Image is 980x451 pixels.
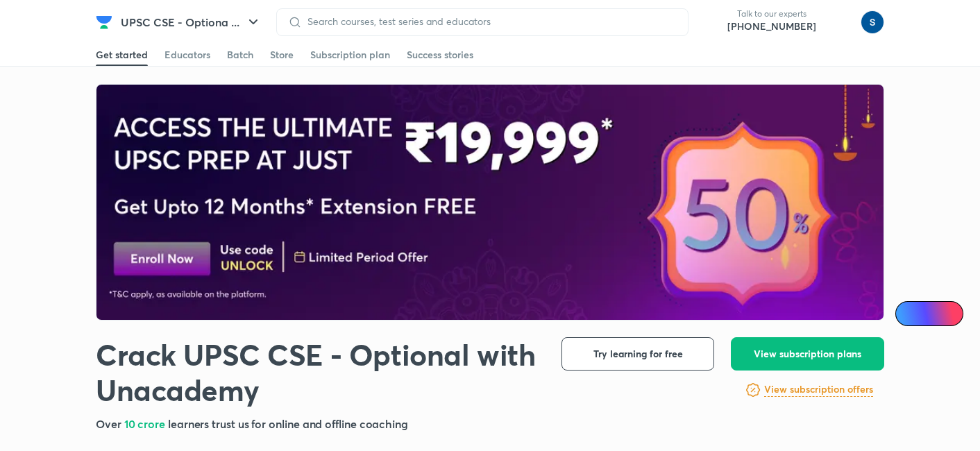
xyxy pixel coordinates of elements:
[827,11,850,33] img: avatar
[731,337,884,371] button: View subscription plans
[270,44,294,66] a: Store
[227,44,253,66] a: Batch
[96,44,148,66] a: Get started
[168,416,408,431] span: learners trust us for online and offline coaching
[895,301,963,326] a: Ai Doubts
[164,48,210,62] div: Educators
[764,382,873,397] h6: View subscription offers
[96,14,112,31] img: Company Logo
[764,382,873,398] a: View subscription offers
[164,44,210,66] a: Educators
[302,16,677,27] input: Search courses, test series and educators
[96,48,148,62] div: Get started
[754,347,861,361] span: View subscription plans
[270,48,294,62] div: Store
[227,48,253,62] div: Batch
[904,308,915,319] img: Icon
[96,337,539,408] h1: Crack UPSC CSE - Optional with Unacademy
[112,8,270,36] button: UPSC CSE - Optiona ...
[727,19,816,33] a: [PHONE_NUMBER]
[407,48,473,62] div: Success stories
[310,44,390,66] a: Subscription plan
[727,8,816,19] p: Talk to our experts
[561,337,714,371] button: Try learning for free
[593,347,683,361] span: Try learning for free
[310,48,390,62] div: Subscription plan
[861,10,884,34] img: simran kumari
[124,416,168,431] span: 10 crore
[407,44,473,66] a: Success stories
[918,308,955,319] span: Ai Doubts
[700,8,727,36] img: call-us
[96,416,124,431] span: Over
